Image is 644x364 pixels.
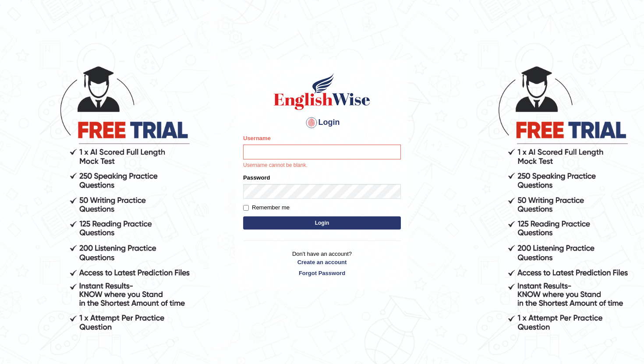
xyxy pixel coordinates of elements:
img: Logo of English Wise sign in for intelligent practice with AI [272,72,372,111]
a: Forgot Password [243,269,401,277]
button: Login [243,216,401,230]
input: Remember me [243,205,249,211]
label: Username [243,134,271,142]
p: Username cannot be blank. [243,162,401,170]
h4: Login [243,116,401,130]
p: Don't have an account? [243,250,401,277]
label: Remember me [243,203,290,212]
a: Create an account [243,258,401,266]
label: Password [243,173,270,182]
